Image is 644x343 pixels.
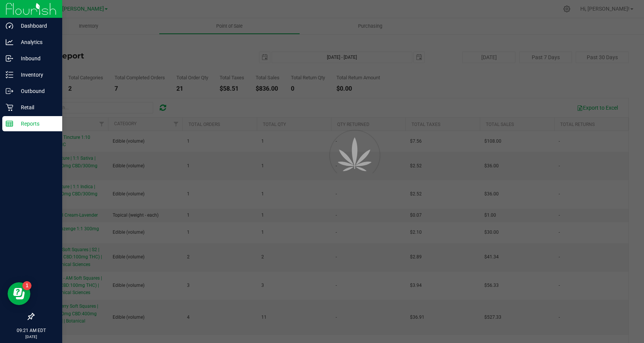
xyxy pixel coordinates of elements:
p: Dashboard [13,21,59,30]
p: Outbound [13,87,59,96]
inline-svg: Inbound [6,55,13,62]
p: Reports [13,119,59,128]
iframe: Resource center unread badge [22,281,31,290]
inline-svg: Reports [6,120,13,127]
inline-svg: Inventory [6,71,13,79]
inline-svg: Analytics [6,38,13,46]
inline-svg: Dashboard [6,22,13,30]
inline-svg: Outbound [6,87,13,95]
p: Analytics [13,38,59,47]
inline-svg: Retail [6,104,13,111]
p: Inventory [13,70,59,79]
p: Inbound [13,54,59,63]
iframe: Resource center [8,282,30,305]
p: [DATE] [3,334,59,340]
p: 09:21 AM EDT [3,327,59,334]
p: Retail [13,103,59,112]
